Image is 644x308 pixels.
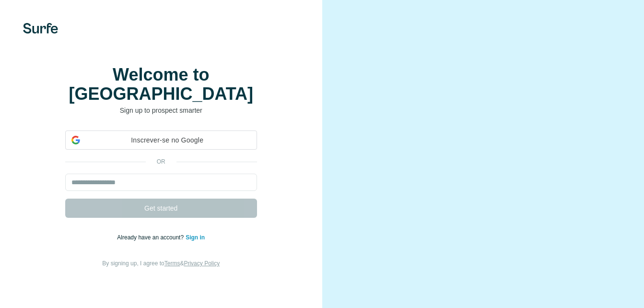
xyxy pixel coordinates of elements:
img: Surfe's logo [23,23,58,34]
div: Inscrever-se no Google [65,130,257,150]
p: or [146,157,176,166]
p: Sign up to prospect smarter [65,106,257,115]
span: Inscrever-se no Google [84,135,251,145]
a: Sign in [186,234,205,241]
h1: Welcome to [GEOGRAPHIC_DATA] [65,65,257,104]
a: Privacy Policy [184,260,220,267]
span: By signing up, I agree to & [102,260,220,267]
span: Already have an account? [117,234,186,241]
a: Terms [164,260,180,267]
